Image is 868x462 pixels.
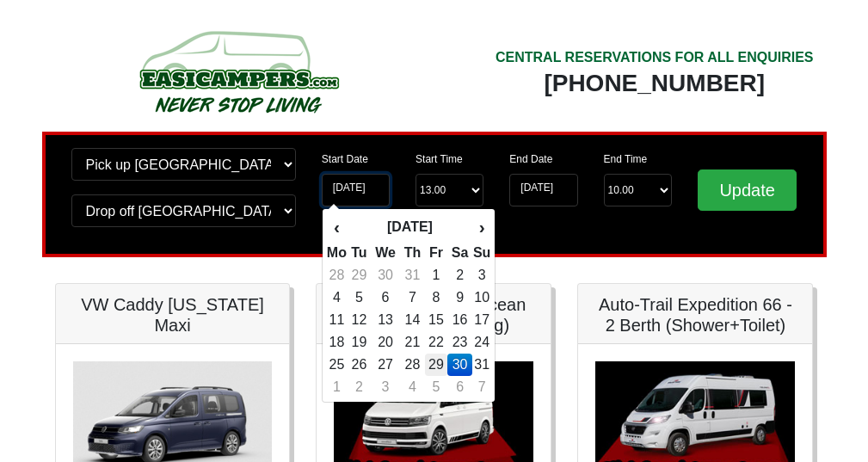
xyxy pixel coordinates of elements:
td: 27 [371,354,400,376]
td: 4 [326,286,348,309]
td: 12 [348,309,371,331]
th: ‹ [326,213,348,242]
td: 3 [371,376,400,398]
th: Th [400,242,425,264]
td: 30 [447,354,472,376]
img: campers-checkout-logo.png [75,24,402,119]
td: 5 [348,286,371,309]
td: 26 [348,354,371,376]
td: 20 [371,331,400,354]
td: 1 [425,264,448,286]
th: Mo [326,242,348,264]
th: Fr [425,242,448,264]
td: 13 [371,309,400,331]
label: Start Date [322,151,368,167]
th: Sa [447,242,472,264]
td: 6 [371,286,400,309]
td: 7 [400,286,425,309]
td: 1 [326,376,348,398]
td: 9 [447,286,472,309]
label: End Time [604,151,648,167]
label: End Date [509,151,552,167]
td: 22 [425,331,448,354]
td: 2 [447,264,472,286]
h5: Auto-Trail Expedition 66 - 2 Berth (Shower+Toilet) [595,294,795,336]
input: Start Date [322,174,390,206]
h5: VW Caddy [US_STATE] Maxi [73,294,273,336]
th: › [472,213,491,242]
td: 3 [472,264,491,286]
td: 28 [400,354,425,376]
td: 4 [400,376,425,398]
th: We [371,242,400,264]
td: 18 [326,331,348,354]
div: [PHONE_NUMBER] [496,68,814,99]
td: 29 [348,264,371,286]
th: [DATE] [348,213,472,242]
td: 11 [326,309,348,331]
td: 15 [425,309,448,331]
td: 29 [425,354,448,376]
td: 30 [371,264,400,286]
div: CENTRAL RESERVATIONS FOR ALL ENQUIRIES [496,47,814,68]
td: 23 [447,331,472,354]
td: 2 [348,376,371,398]
td: 24 [472,331,491,354]
td: 6 [447,376,472,398]
td: 31 [400,264,425,286]
td: 28 [326,264,348,286]
td: 16 [447,309,472,331]
input: Return Date [509,174,577,206]
td: 14 [400,309,425,331]
td: 31 [472,354,491,376]
td: 8 [425,286,448,309]
th: Tu [348,242,371,264]
label: Start Time [416,151,463,167]
td: 17 [472,309,491,331]
td: 7 [472,376,491,398]
input: Update [698,169,797,211]
td: 19 [348,331,371,354]
td: 10 [472,286,491,309]
td: 5 [425,376,448,398]
td: 25 [326,354,348,376]
th: Su [472,242,491,264]
td: 21 [400,331,425,354]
